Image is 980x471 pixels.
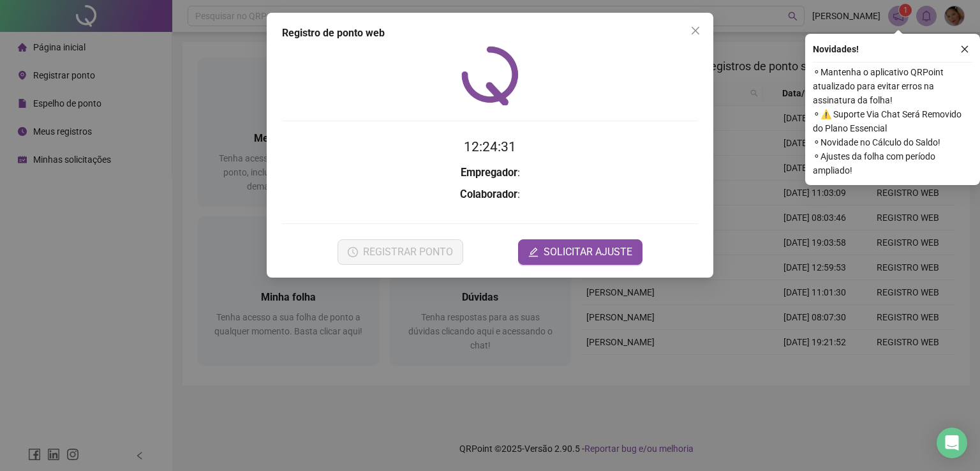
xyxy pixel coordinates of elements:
[282,165,698,181] h3: :
[528,247,538,257] span: edit
[937,428,967,458] div: Open Intercom Messenger
[685,20,706,41] button: Close
[813,149,972,177] span: ⚬ Ajustes da folha com período ampliado!
[282,26,698,41] div: Registro de ponto web
[461,46,519,105] img: QRPoint
[813,42,859,56] span: Novidades !
[960,45,969,54] span: close
[338,239,463,265] button: REGISTRAR PONTO
[544,244,632,260] span: SOLICITAR AJUSTE
[518,239,642,265] button: editSOLICITAR AJUSTE
[461,167,517,179] strong: Empregador
[813,65,972,107] span: ⚬ Mantenha o aplicativo QRPoint atualizado para evitar erros na assinatura da folha!
[464,139,516,154] time: 12:24:31
[460,188,517,200] strong: Colaborador
[282,186,698,203] h3: :
[813,107,972,135] span: ⚬ ⚠️ Suporte Via Chat Será Removido do Plano Essencial
[690,26,701,36] span: close
[813,135,972,149] span: ⚬ Novidade no Cálculo do Saldo!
